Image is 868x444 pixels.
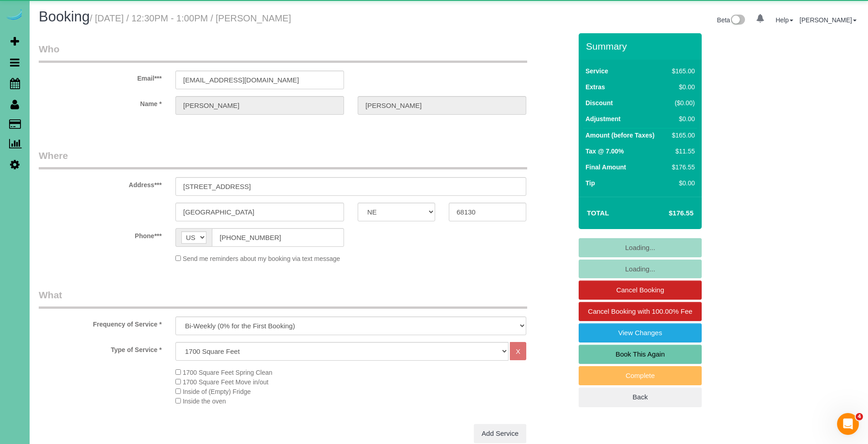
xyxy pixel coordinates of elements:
legend: Where [39,149,527,169]
div: $165.00 [668,131,695,140]
div: $165.00 [668,66,695,76]
span: 1700 Square Feet Move in/out [183,378,268,386]
legend: Who [39,42,527,63]
img: Automaid Logo [5,9,24,22]
label: Extras [586,82,605,92]
span: 1700 Square Feet Spring Clean [183,369,272,376]
div: ($0.00) [668,98,695,107]
div: $0.00 [668,82,695,92]
div: $0.00 [668,114,695,123]
label: Discount [586,98,613,107]
div: $11.55 [668,147,695,156]
iframe: Intercom live chat [837,413,859,435]
div: $0.00 [668,179,695,188]
label: Type of Service * [32,342,169,354]
a: Back [579,388,702,407]
a: Cancel Booking [579,281,702,300]
a: Book This Again [579,345,702,364]
label: Tip [586,179,595,188]
label: Final Amount [586,163,626,172]
span: Cancel Booking with 100.00% Fee [588,307,692,315]
h3: Summary [586,41,697,51]
label: Tax @ 7.00% [586,147,624,156]
label: Service [586,66,608,76]
h4: $176.55 [642,209,693,217]
label: Amount (before Taxes) [586,131,654,140]
span: Inside of (Empty) Fridge [183,388,251,395]
a: View Changes [579,323,702,342]
span: Booking [39,9,90,25]
a: Help [776,16,793,24]
a: Beta [717,16,745,24]
a: Add Service [474,424,526,443]
label: Name * [32,96,169,108]
a: [PERSON_NAME] [800,16,857,24]
small: / [DATE] / 12:30PM - 1:00PM / [PERSON_NAME] [90,13,291,23]
span: 4 [856,413,863,420]
span: Inside the oven [183,398,226,405]
label: Adjustment [586,114,621,123]
img: New interface [730,15,745,26]
legend: What [39,288,527,309]
span: Send me reminders about my booking via text message [183,255,340,262]
label: Frequency of Service * [32,316,169,329]
strong: Total [587,209,609,217]
div: $176.55 [668,163,695,172]
a: Cancel Booking with 100.00% Fee [579,302,702,321]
